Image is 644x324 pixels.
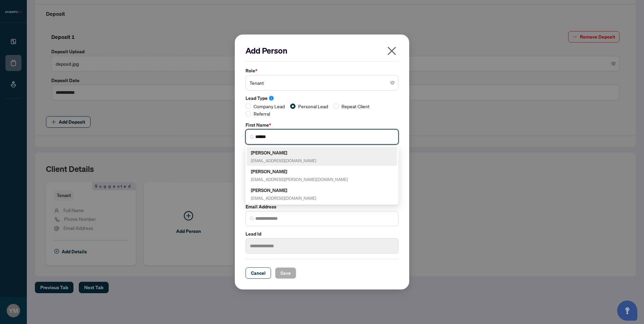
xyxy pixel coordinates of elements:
[251,103,287,110] span: Company Lead
[275,267,296,279] button: Save
[246,203,398,210] label: Email Address
[269,96,274,101] span: info-circle
[296,103,331,110] span: Personal Lead
[339,103,372,110] span: Repeat Client
[251,168,348,175] h5: [PERSON_NAME]
[250,76,394,89] span: Tenant
[246,67,398,74] label: Role
[250,216,254,220] img: search_icon
[246,230,398,238] label: Lead Id
[250,135,254,139] img: search_icon
[246,94,398,102] label: Lead Type
[251,110,273,117] span: Referral
[251,196,316,201] span: [EMAIL_ADDRESS][DOMAIN_NAME]
[251,268,266,278] span: Cancel
[251,158,316,163] span: [EMAIL_ADDRESS][DOMAIN_NAME]
[251,186,316,194] h5: [PERSON_NAME]
[246,121,398,129] label: First Name
[390,81,394,85] span: close-circle
[251,177,348,182] span: [EMAIL_ADDRESS][PERSON_NAME][DOMAIN_NAME]
[246,267,271,279] button: Cancel
[386,46,397,56] span: close
[617,301,637,321] button: Open asap
[251,149,316,156] h5: [PERSON_NAME]
[246,45,398,56] h2: Add Person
